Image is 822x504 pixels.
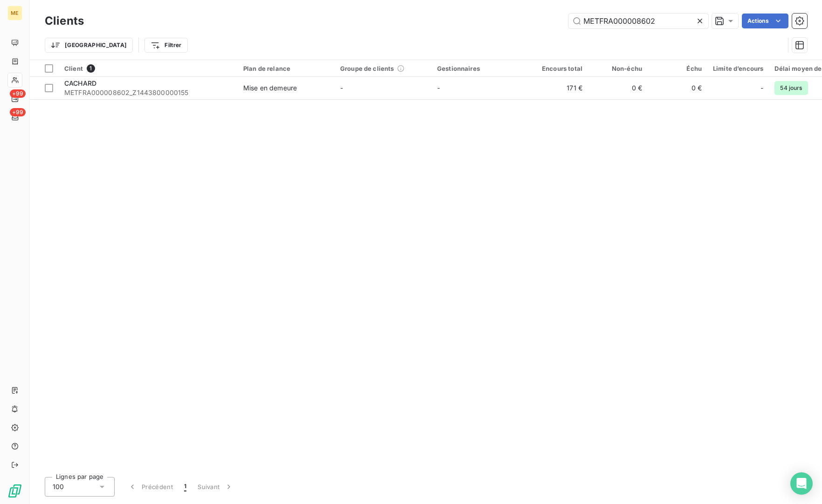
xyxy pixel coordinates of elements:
div: Mise en demeure [243,83,297,93]
span: 1 [184,482,186,491]
span: 1 [87,64,95,73]
span: - [760,83,763,93]
td: 171 € [528,77,588,99]
button: Filtrer [144,38,187,53]
div: ME [7,6,22,20]
div: Limite d’encours [713,65,763,72]
a: +99 [7,110,22,125]
div: Non-échu [594,65,642,72]
span: Groupe de clients [340,65,394,72]
span: - [340,84,343,92]
h3: Clients [45,13,84,29]
div: Plan de relance [243,65,329,72]
span: CACHARD [64,79,96,87]
input: Rechercher [569,14,708,28]
a: +99 [7,91,22,106]
button: 1 [178,477,192,497]
div: Open Intercom Messenger [790,472,813,495]
button: Suivant [192,477,239,497]
span: - [437,84,440,92]
button: Précédent [122,477,178,497]
span: +99 [10,89,26,98]
span: METFRA000008602_Z1443800000155 [64,88,232,97]
span: Client [64,65,83,72]
td: 0 € [588,77,648,99]
img: Logo LeanPay [7,484,22,498]
div: Échu [653,65,702,72]
td: 0 € [648,77,707,99]
div: Gestionnaires [437,65,523,72]
button: [GEOGRAPHIC_DATA] [45,38,133,53]
span: +99 [10,108,26,116]
div: Encours total [534,65,582,72]
span: 100 [53,482,64,491]
button: Actions [742,14,788,28]
span: 54 jours [774,81,808,95]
